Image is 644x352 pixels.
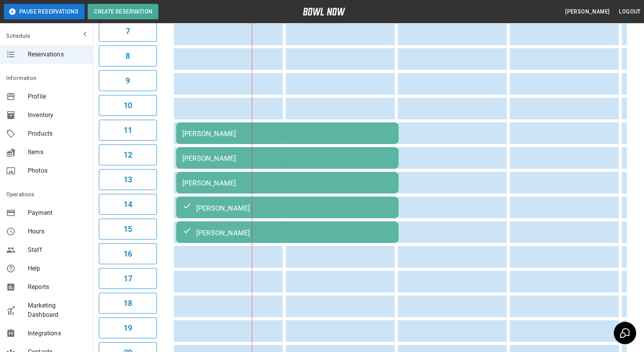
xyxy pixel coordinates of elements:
[182,203,393,212] div: [PERSON_NAME]
[99,145,157,165] button: 12
[88,4,158,19] button: Create Reservation
[28,148,87,157] span: Items
[28,301,87,320] span: Marketing Dashboard
[99,95,157,116] button: 10
[99,268,157,289] button: 17
[124,173,132,186] h6: 13
[124,124,132,136] h6: 11
[124,272,132,285] h6: 17
[99,293,157,314] button: 18
[28,111,87,120] span: Inventory
[124,297,132,309] h6: 18
[28,264,87,273] span: Help
[126,75,130,87] h6: 9
[182,228,393,237] div: [PERSON_NAME]
[99,120,157,141] button: 11
[124,322,132,334] h6: 19
[303,8,345,15] img: logo
[28,50,87,59] span: Reservations
[99,219,157,240] button: 15
[124,149,132,161] h6: 12
[182,129,393,138] div: [PERSON_NAME]
[562,5,613,19] button: [PERSON_NAME]
[28,166,87,175] span: Photos
[124,223,132,235] h6: 15
[124,248,132,260] h6: 16
[182,179,393,187] div: [PERSON_NAME]
[124,99,132,112] h6: 10
[28,208,87,218] span: Payment
[28,329,87,338] span: Integrations
[28,245,87,255] span: Staff
[616,5,644,19] button: Logout
[28,282,87,292] span: Reports
[99,70,157,91] button: 9
[126,50,130,62] h6: 8
[99,243,157,264] button: 16
[99,318,157,338] button: 19
[28,227,87,236] span: Hours
[99,21,157,42] button: 7
[99,194,157,215] button: 14
[182,154,393,162] div: [PERSON_NAME]
[99,169,157,190] button: 13
[4,4,85,19] button: Pause Reservations
[28,92,87,101] span: Profile
[124,198,132,211] h6: 14
[126,25,130,37] h6: 7
[99,46,157,66] button: 8
[28,129,87,138] span: Products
